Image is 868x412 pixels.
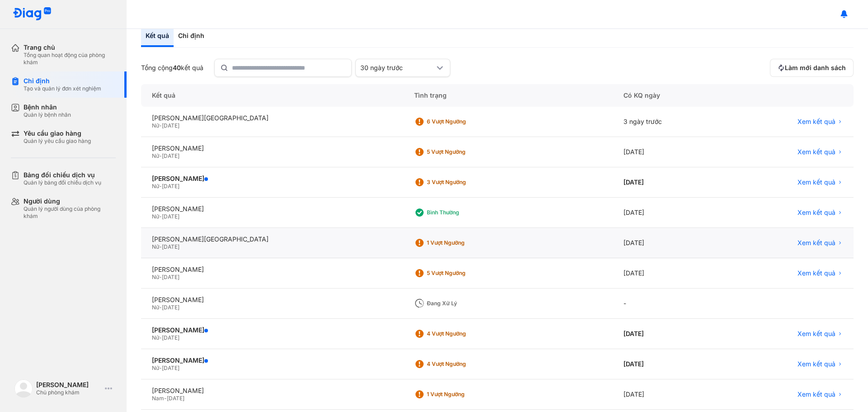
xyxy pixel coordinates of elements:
[427,391,499,398] div: 1 Vượt ngưỡng
[24,129,91,137] div: Yêu cầu giao hàng
[360,64,434,72] div: 30 ngày trước
[162,334,179,341] span: [DATE]
[797,178,835,186] span: Xem kết quả
[427,209,499,216] div: Bình thường
[797,239,835,247] span: Xem kết quả
[159,334,162,341] span: -
[613,379,726,410] div: [DATE]
[162,122,179,129] span: [DATE]
[24,171,101,179] div: Bảng đối chiếu dịch vụ
[141,64,203,72] div: Tổng cộng kết quả
[173,64,181,71] span: 40
[152,213,159,220] span: Nữ
[152,356,392,365] div: [PERSON_NAME]
[159,365,162,371] span: -
[36,381,101,389] div: [PERSON_NAME]
[613,349,726,379] div: [DATE]
[159,274,162,280] span: -
[797,360,835,368] span: Xem kết quả
[152,205,392,213] div: [PERSON_NAME]
[159,213,162,220] span: -
[152,144,392,152] div: [PERSON_NAME]
[797,208,835,217] span: Xem kết quả
[174,26,209,47] div: Chỉ định
[152,183,159,189] span: Nữ
[152,122,159,129] span: Nữ
[427,270,499,277] div: 5 Vượt ngưỡng
[162,365,179,371] span: [DATE]
[162,152,179,159] span: [DATE]
[613,319,726,349] div: [DATE]
[427,148,499,156] div: 5 Vượt ngưỡng
[167,395,184,402] span: [DATE]
[162,274,179,280] span: [DATE]
[613,107,726,137] div: 3 ngày trước
[24,111,71,118] div: Quản lý bệnh nhân
[152,235,392,243] div: [PERSON_NAME][GEOGRAPHIC_DATA]
[152,304,159,311] span: Nữ
[152,334,159,341] span: Nữ
[427,239,499,246] div: 1 Vượt ngưỡng
[427,179,499,186] div: 3 Vượt ngưỡng
[152,243,159,250] span: Nữ
[141,84,403,107] div: Kết quả
[797,148,835,156] span: Xem kết quả
[152,365,159,371] span: Nữ
[13,7,52,21] img: logo
[162,183,179,189] span: [DATE]
[427,330,499,337] div: 4 Vượt ngưỡng
[613,228,726,258] div: [DATE]
[152,265,392,274] div: [PERSON_NAME]
[403,84,613,107] div: Tình trạng
[152,326,392,334] div: [PERSON_NAME]
[24,43,116,52] div: Trang chủ
[152,395,164,402] span: Nam
[159,122,162,129] span: -
[36,389,101,396] div: Chủ phòng khám
[152,114,392,122] div: [PERSON_NAME][GEOGRAPHIC_DATA]
[797,390,835,398] span: Xem kết quả
[613,289,726,319] div: -
[152,296,392,304] div: [PERSON_NAME]
[613,137,726,167] div: [DATE]
[613,167,726,198] div: [DATE]
[141,26,174,47] div: Kết quả
[24,52,116,66] div: Tổng quan hoạt động của phòng khám
[24,77,101,85] div: Chỉ định
[797,269,835,277] span: Xem kết quả
[159,243,162,250] span: -
[164,395,167,402] span: -
[159,304,162,311] span: -
[427,300,499,307] div: Đang xử lý
[613,84,726,107] div: Có KQ ngày
[152,387,392,395] div: [PERSON_NAME]
[24,103,71,111] div: Bệnh nhân
[152,274,159,280] span: Nữ
[159,152,162,159] span: -
[770,59,854,77] button: Làm mới danh sách
[797,330,835,338] span: Xem kết quả
[152,175,392,183] div: [PERSON_NAME]
[613,198,726,228] div: [DATE]
[427,118,499,125] div: 6 Vượt ngưỡng
[24,137,91,145] div: Quản lý yêu cầu giao hàng
[785,64,846,72] span: Làm mới danh sách
[24,85,101,92] div: Tạo và quản lý đơn xét nghiệm
[14,379,33,398] img: logo
[797,118,835,126] span: Xem kết quả
[162,243,179,250] span: [DATE]
[162,213,179,220] span: [DATE]
[24,179,101,186] div: Quản lý bảng đối chiếu dịch vụ
[159,183,162,189] span: -
[613,258,726,289] div: [DATE]
[24,197,116,205] div: Người dùng
[162,304,179,311] span: [DATE]
[427,360,499,368] div: 4 Vượt ngưỡng
[24,205,116,220] div: Quản lý người dùng của phòng khám
[152,152,159,159] span: Nữ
